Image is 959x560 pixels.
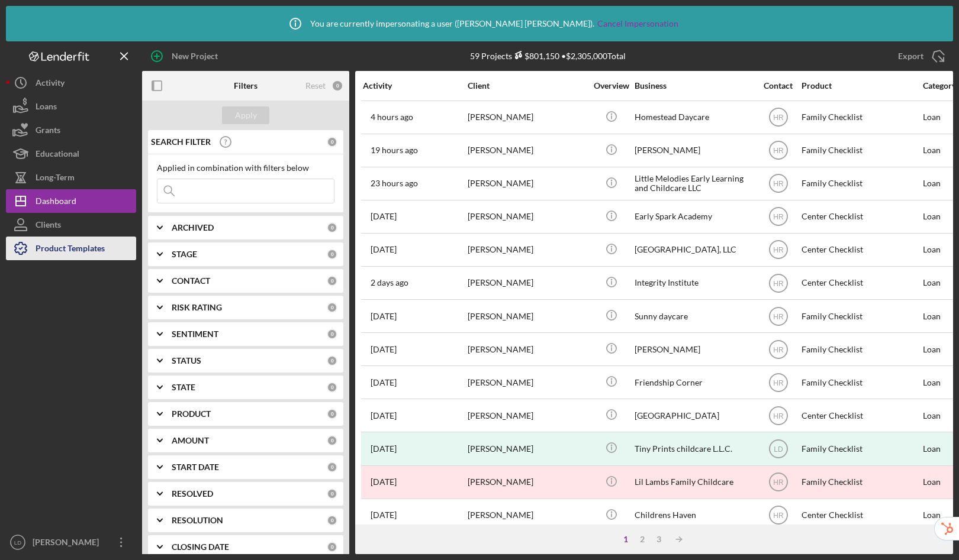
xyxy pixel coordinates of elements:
[371,411,397,420] time: 2025-09-24 19:06
[172,223,214,232] b: ARCHIVED
[773,378,784,387] text: HR
[6,142,136,166] button: Educational
[468,467,586,498] div: [PERSON_NAME]
[773,114,784,122] text: HR
[635,135,753,166] div: [PERSON_NAME]
[6,237,136,260] button: Product Templates
[635,267,753,299] div: Integrity Institute
[36,118,60,145] div: Grants
[773,345,784,354] text: HR
[898,44,923,68] div: Export
[36,71,65,98] div: Activity
[151,137,211,147] b: SEARCH FILTER
[6,95,136,118] button: Loans
[802,433,920,464] div: Family Checklist
[36,166,75,192] div: Long-Term
[371,345,397,354] time: 2025-09-29 14:34
[327,409,337,419] div: 0
[363,81,466,90] div: Activity
[157,163,334,173] div: Applied in combination with filters below
[371,510,397,520] time: 2025-09-19 20:07
[635,102,753,133] div: Homestead Daycare
[172,303,222,312] b: RISK RATING
[371,477,397,487] time: 2025-09-24 14:54
[36,213,61,239] div: Clients
[468,81,586,90] div: Client
[802,81,920,90] div: Product
[773,180,784,188] text: HR
[327,382,337,393] div: 0
[468,267,586,299] div: [PERSON_NAME]
[773,478,784,487] text: HR
[371,278,408,287] time: 2025-10-07 21:59
[36,237,105,263] div: Product Templates
[327,435,337,446] div: 0
[305,81,326,90] div: Reset
[802,234,920,266] div: Center Checklist
[327,488,337,499] div: 0
[802,467,920,498] div: Family Checklist
[802,334,920,365] div: Family Checklist
[773,279,784,287] text: HR
[773,512,784,520] text: HR
[371,444,397,454] time: 2025-09-24 17:08
[172,383,195,392] b: STATE
[6,166,136,189] button: Long-Term
[635,201,753,232] div: Early Spark Academy
[6,71,136,95] a: Activity
[773,246,784,254] text: HR
[756,81,800,90] div: Contact
[802,400,920,431] div: Center Checklist
[172,44,218,68] div: New Project
[172,276,210,286] b: CONTACT
[635,367,753,398] div: Friendship Corner
[802,168,920,199] div: Family Checklist
[36,142,79,169] div: Educational
[371,245,397,254] time: 2025-10-08 13:32
[327,462,337,472] div: 0
[371,312,397,321] time: 2025-10-02 20:07
[512,51,559,61] div: $801,150
[172,542,229,552] b: CLOSING DATE
[773,213,784,221] text: HR
[172,250,197,259] b: STAGE
[6,213,136,237] a: Clients
[802,367,920,398] div: Family Checklist
[635,400,753,431] div: [GEOGRAPHIC_DATA]
[802,500,920,531] div: Center Checklist
[468,500,586,531] div: [PERSON_NAME]
[773,147,784,155] text: HR
[327,222,337,233] div: 0
[235,106,257,124] div: Apply
[651,535,667,544] div: 3
[371,145,418,155] time: 2025-10-08 22:26
[468,367,586,398] div: [PERSON_NAME]
[327,302,337,313] div: 0
[468,300,586,332] div: [PERSON_NAME]
[6,189,136,213] button: Dashboard
[635,433,753,464] div: Tiny Prints childcare L.L.C.
[468,201,586,232] div: [PERSON_NAME]
[470,51,626,61] div: 59 Projects • $2,305,000 Total
[172,462,219,472] b: START DATE
[802,102,920,133] div: Family Checklist
[773,312,784,321] text: HR
[802,201,920,232] div: Center Checklist
[172,436,209,445] b: AMOUNT
[468,168,586,199] div: [PERSON_NAME]
[617,535,634,544] div: 1
[172,516,223,525] b: RESOLUTION
[802,267,920,299] div: Center Checklist
[371,179,418,188] time: 2025-10-08 19:12
[371,112,413,122] time: 2025-10-09 13:45
[327,137,337,147] div: 0
[886,44,953,68] button: Export
[222,106,269,124] button: Apply
[327,329,337,339] div: 0
[468,102,586,133] div: [PERSON_NAME]
[635,467,753,498] div: Lil Lambs Family Childcare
